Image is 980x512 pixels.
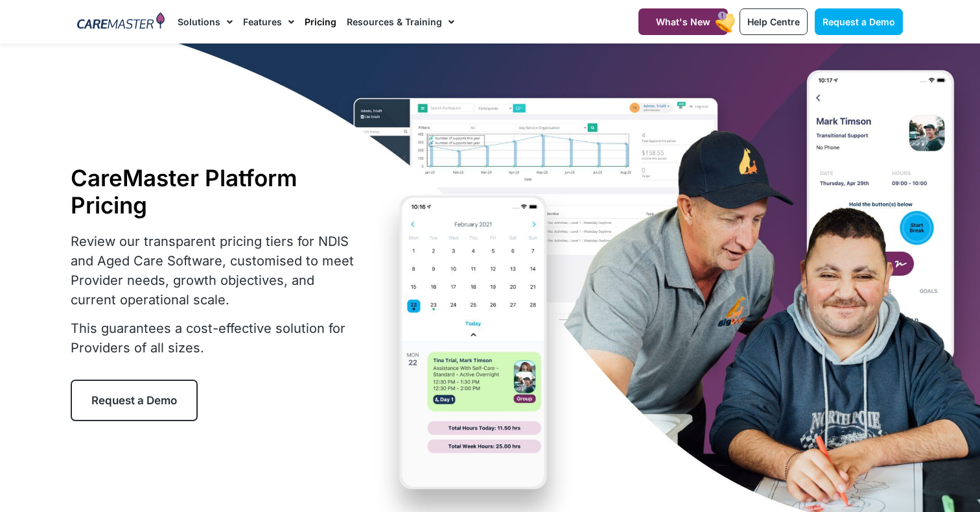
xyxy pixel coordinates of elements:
img: CareMaster Logo [77,12,165,32]
span: Request a Demo [822,16,895,27]
a: Request a Demo [71,380,198,421]
a: What's New [638,8,728,35]
span: Help Centre [747,16,800,27]
h1: CareMaster Platform Pricing [71,164,362,219]
p: This guarantees a cost-effective solution for Providers of all sizes. [71,319,362,358]
span: Request a Demo [91,394,177,407]
a: Help Centre [740,8,808,35]
a: Request a Demo [815,8,903,35]
p: Review our transparent pricing tiers for NDIS and Aged Care Software, customised to meet Provider... [71,232,362,310]
span: What's New [656,16,710,27]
